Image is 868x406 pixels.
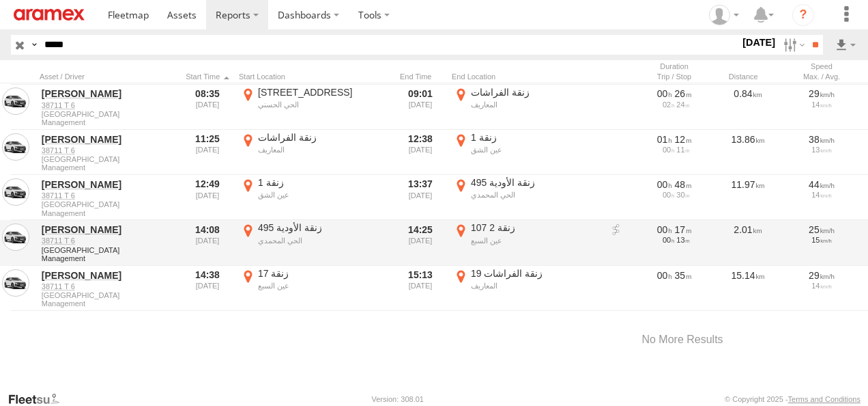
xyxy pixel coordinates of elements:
[471,267,600,280] div: 19 زنقة الفراشات
[471,145,600,154] div: عين الشق
[258,131,387,144] div: زنقة الفراشات
[42,291,174,299] span: [GEOGRAPHIC_DATA]
[452,221,602,264] label: Click to View Event Location
[663,146,674,154] span: 00
[790,146,854,154] div: 13
[642,178,706,191] div: [2881s] 24/09/2025 12:49 - 24/09/2025 13:37
[42,254,174,262] span: Filter Results to this Group
[239,176,389,219] label: Click to View Event Location
[609,224,623,237] a: View on breadcrumb report
[714,221,782,264] div: 2.01
[14,9,85,21] img: aramex-logo.svg
[394,131,446,174] div: 12:38 [DATE]
[42,146,174,155] a: 38711 T 6
[42,282,174,291] a: 38711 T 6
[790,133,854,146] div: 38
[676,146,689,154] span: 11
[452,176,602,219] label: Click to View Event Location
[452,267,602,310] label: Click to View Event Location
[182,86,233,128] div: 08:35 [DATE]
[40,72,176,81] div: Click to Sort
[675,88,692,99] span: 26
[258,221,387,234] div: 495 زنقة الأودية
[182,131,233,174] div: 11:25 [DATE]
[42,269,174,282] a: [PERSON_NAME]
[663,236,674,244] span: 00
[2,87,29,115] a: View Asset in Asset Management
[642,269,706,282] div: [2117s] 24/09/2025 14:38 - 24/09/2025 15:13
[394,267,446,310] div: 15:13 [DATE]
[182,267,233,310] div: 14:38 [DATE]
[714,72,782,81] div: Click to Sort
[790,269,854,282] div: 29
[657,270,672,281] span: 00
[258,100,387,109] div: الحي الحسني
[258,190,387,200] div: عين الشق
[239,267,389,310] label: Click to View Event Location
[182,221,233,264] div: 14:08 [DATE]
[790,236,854,244] div: 15
[42,224,174,236] a: [PERSON_NAME]
[239,86,389,128] label: Click to View Event Location
[394,72,446,81] div: Click to Sort
[258,236,387,245] div: الحي المحمدي
[675,179,692,190] span: 48
[2,133,29,161] a: View Asset in Asset Management
[182,176,233,219] div: 12:49 [DATE]
[471,131,600,144] div: زنقة 1
[704,5,744,25] div: Emad Mabrouk
[42,110,174,118] span: [GEOGRAPHIC_DATA]
[258,145,387,154] div: المعاريف
[42,163,174,172] span: Filter Results to this Group
[471,176,600,189] div: 495 زنقة الأودية
[714,131,782,174] div: 13.86
[42,118,174,126] span: Filter Results to this Group
[676,236,689,244] span: 13
[714,267,782,310] div: 15.14
[239,131,389,174] label: Click to View Event Location
[372,395,424,403] div: Version: 308.01
[42,87,174,100] a: [PERSON_NAME]
[258,176,387,189] div: زنقة 1
[790,178,854,191] div: 44
[258,281,387,290] div: عين السبع
[471,236,600,245] div: عين السبع
[642,87,706,100] div: [1562s] 24/09/2025 08:35 - 24/09/2025 09:01
[788,395,860,403] a: Terms and Conditions
[642,224,706,236] div: [1040s] 24/09/2025 14:08 - 24/09/2025 14:25
[42,100,174,110] a: 38711 T 6
[2,269,29,297] a: View Asset in Asset Management
[663,191,674,199] span: 00
[2,224,29,251] a: View Asset in Asset Management
[657,224,672,235] span: 00
[394,176,446,219] div: 13:37 [DATE]
[790,100,854,109] div: 14
[790,282,854,290] div: 14
[182,72,233,81] div: Click to Sort
[42,155,174,163] span: [GEOGRAPHIC_DATA]
[834,35,857,55] label: Export results as...
[725,395,860,403] div: © Copyright 2025 -
[239,221,389,264] label: Click to View Event Location
[657,134,672,145] span: 01
[471,100,600,109] div: المعاريف
[452,131,602,174] label: Click to View Event Location
[792,4,814,26] i: ?
[790,87,854,100] div: 29
[471,86,600,98] div: زنقة الفراشات
[2,178,29,206] a: View Asset in Asset Management
[42,178,174,191] a: [PERSON_NAME]
[394,221,446,264] div: 14:25 [DATE]
[42,236,174,245] a: 38711 T 6
[8,392,70,406] a: Visit our Website
[790,191,854,199] div: 14
[714,86,782,128] div: 0.84
[657,179,672,190] span: 00
[42,133,174,146] a: [PERSON_NAME]
[714,176,782,219] div: 11.97
[471,190,600,200] div: الحي المحمدي
[29,35,40,55] label: Search Query
[675,224,692,235] span: 17
[452,86,602,128] label: Click to View Event Location
[42,200,174,208] span: [GEOGRAPHIC_DATA]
